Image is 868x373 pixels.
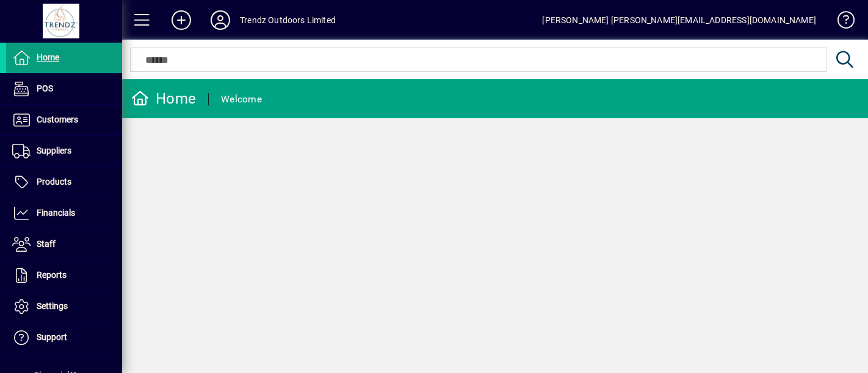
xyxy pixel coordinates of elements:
div: Trendz Outdoors Limited [240,10,336,30]
span: Products [37,177,71,187]
button: Profile [201,9,240,31]
span: POS [37,83,53,93]
div: Welcome [221,90,262,109]
span: Settings [37,301,68,311]
a: Settings [6,291,122,322]
span: Staff [37,239,56,249]
a: Knowledge Base [828,2,853,42]
span: Reports [37,270,67,280]
a: Support [6,322,122,353]
a: POS [6,74,122,104]
span: Customers [37,115,78,124]
span: Support [37,332,67,342]
a: Products [6,167,122,197]
a: Reports [6,260,122,291]
span: Home [37,52,59,62]
span: Suppliers [37,146,71,155]
div: [PERSON_NAME] [PERSON_NAME][EMAIL_ADDRESS][DOMAIN_NAME] [542,10,816,30]
div: Home [131,89,196,108]
a: Staff [6,229,122,260]
button: Add [162,9,201,31]
a: Financials [6,198,122,229]
a: Suppliers [6,136,122,166]
span: Financials [37,208,75,218]
a: Customers [6,105,122,135]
